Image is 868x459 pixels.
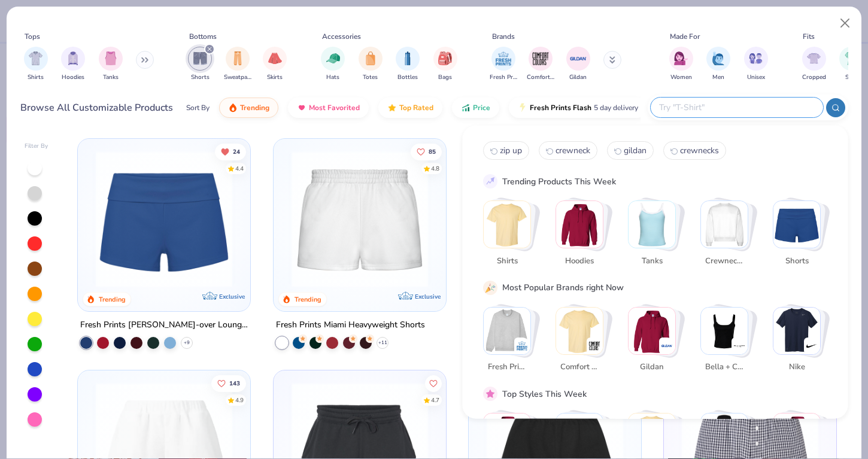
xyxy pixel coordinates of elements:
div: filter for Sweatpants [224,47,251,82]
button: Stack Card Button Hoodies [556,200,611,272]
img: Comfort Colors [556,307,603,354]
span: Hoodies [560,255,599,267]
div: 4.7 [430,396,439,405]
input: Try "T-Shirt" [658,101,815,114]
button: filter button [744,47,768,82]
img: Bottles Image [401,51,414,65]
span: crewneck [556,145,590,156]
button: Like [211,375,246,392]
span: Exclusive [415,293,441,300]
button: Price [452,98,499,118]
div: filter for Shorts [188,47,212,82]
img: Shirts [484,201,530,248]
button: filter button [224,47,251,82]
div: filter for Gildan [566,47,590,82]
div: filter for Cropped [802,47,826,82]
img: Gildan Image [569,50,587,68]
button: filter button [24,47,48,82]
img: Women Image [674,51,688,65]
img: Tanks Image [104,51,117,65]
div: filter for Hoodies [61,47,85,82]
button: Top Rated [378,98,442,118]
div: filter for Men [706,47,730,82]
div: filter for Women [669,47,693,82]
button: filter button [490,47,517,82]
img: d60be0fe-5443-43a1-ac7f-73f8b6aa2e6e [90,151,238,287]
img: flash.gif [518,103,527,113]
span: Fresh Prints Flash [530,103,591,113]
button: filter button [802,47,826,82]
img: Nike [806,339,818,351]
button: filter button [527,47,554,82]
img: Hoodies Image [66,51,80,65]
span: Women [670,73,692,82]
img: Sweatpants Image [231,51,244,65]
span: Shirts [28,73,44,82]
span: crewnecks [680,145,719,156]
div: Sort By [186,102,210,113]
div: filter for Totes [359,47,383,82]
div: filter for Comfort Colors [527,47,554,82]
button: filter button [566,47,590,82]
span: Nike [777,361,816,373]
div: 4.8 [430,164,439,173]
img: Fresh Prints Image [494,50,512,68]
button: Stack Card Button Tanks [628,200,683,272]
button: filter button [669,47,693,82]
button: Like [424,375,441,392]
div: Made For [670,31,700,42]
button: filter button [706,47,730,82]
div: Most Popular Brands right Now [502,281,624,294]
span: Men [712,73,724,82]
img: TopRated.gif [387,103,397,113]
div: filter for Shirts [24,47,48,82]
img: Comfort Colors [588,339,600,351]
div: Fresh Prints [PERSON_NAME]-over Lounge Shorts [80,318,248,333]
img: Hats Image [326,51,340,65]
span: Fresh Prints [487,361,526,373]
img: Shorts [773,201,820,248]
div: 4.4 [235,164,244,173]
span: Unisex [747,73,765,82]
span: Most Favorited [309,103,360,113]
div: Fresh Prints Miami Heavyweight Shorts [276,318,425,333]
div: filter for Slim [839,47,863,82]
img: Unisex Image [749,51,763,65]
span: Gildan [632,361,671,373]
div: filter for Bottles [396,47,420,82]
img: trending.gif [228,103,238,113]
button: Stack Card Button Comfort Colors [556,306,611,378]
span: Top Rated [399,103,433,113]
span: Hats [326,73,339,82]
span: Bottles [397,73,418,82]
img: Comfort Colors Image [532,50,550,68]
img: Shirts Image [29,51,43,65]
button: Fresh Prints Flash5 day delivery [509,98,647,118]
div: filter for Fresh Prints [490,47,517,82]
span: + 11 [378,339,387,346]
button: Stack Card Button Shorts [773,200,828,272]
span: Skirts [267,73,283,82]
img: Nike [773,307,820,354]
img: Slim Image [845,51,858,65]
span: Trending [240,103,269,113]
button: filter button [263,47,287,82]
span: Slim [845,73,857,82]
img: pink_star.gif [485,388,496,399]
img: af8dff09-eddf-408b-b5dc-51145765dcf2 [286,151,434,287]
div: filter for Unisex [744,47,768,82]
div: Top Styles This Week [502,387,587,400]
div: Brands [492,31,515,42]
img: Shorts Image [193,51,207,65]
button: filter button [188,47,212,82]
img: Bags Image [438,51,451,65]
img: Skirts Image [268,51,282,65]
div: Bottoms [189,31,217,42]
button: filter button [433,47,457,82]
span: Comfort Colors [527,73,554,82]
img: Hoodies [556,201,603,248]
span: Tanks [632,255,671,267]
img: Fresh Prints [516,339,528,351]
span: + 9 [184,339,190,346]
span: zip up [500,145,522,156]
